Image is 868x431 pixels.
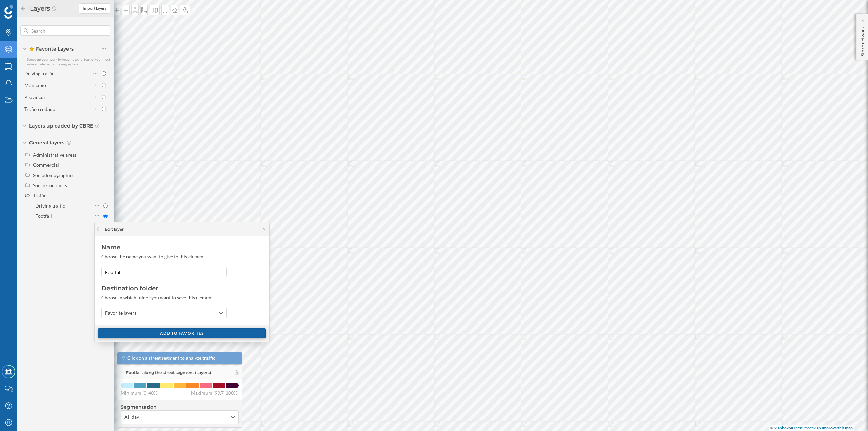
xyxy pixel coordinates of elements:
div: Name [101,243,262,252]
div: Municipio [24,82,46,88]
div: Destination folder [101,284,262,293]
span: Minimum (0-40%) [121,390,159,396]
input: E.g. Attractors [101,267,227,277]
h2: Layers [26,3,52,14]
span: Speed up your work by keeping a shortcut of your most relevant elements in a single place. [27,57,110,66]
span: Favorite layers [105,310,136,316]
div: Choose in which folder you want to save this element [101,294,262,301]
h4: Segmentation [121,404,239,410]
div: Driving traffic [24,71,54,76]
span: Favorite Layers [29,45,74,52]
span: Footfall along the street segment (Layers) [126,370,211,376]
div: Edit layer [105,226,124,232]
span: Support [14,5,38,11]
span: All day [124,414,139,420]
a: OpenStreetMap [792,425,821,430]
span: Import layers [83,5,106,12]
div: Sociodemographics [33,172,74,178]
input: Footfall [103,214,108,218]
span: Layers uploaded by CBRE [29,122,93,129]
div: Administrative areas [33,152,77,158]
a: Improve this map [822,425,853,430]
img: Geoblink Logo [4,5,13,19]
div: Commercial [33,162,59,168]
div: Provincia [24,94,45,100]
div: Footfall [35,213,52,219]
div: Traffic [33,193,46,198]
div: Driving traffic [35,203,65,209]
div: © © [769,425,854,431]
div: Trafico rodado [24,106,55,112]
span: General layers [29,139,64,146]
span: Maximum (99,7-100%) [191,390,239,396]
div: Socioeconomics [33,182,67,188]
p: Store network [859,24,866,56]
span: Click on a street segment to analyze traffic [127,355,215,361]
div: Choose the name you want to give to this element [101,253,262,260]
input: Driving traffic [103,203,108,208]
a: Mapbox [774,425,789,430]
